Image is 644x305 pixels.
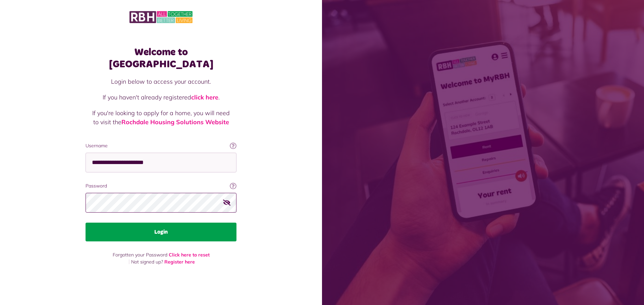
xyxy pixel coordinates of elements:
h1: Welcome to [GEOGRAPHIC_DATA] [86,46,236,70]
p: If you haven't already registered . [92,93,230,102]
a: Rochdale Housing Solutions Website [121,118,229,126]
a: click here [191,93,218,101]
p: If you're looking to apply for a home, you will need to visit the [92,108,230,127]
span: Forgotten your Password [113,252,167,258]
a: Register here [164,259,195,265]
span: Not signed up? [131,259,163,265]
img: MyRBH [129,10,193,24]
label: Password [86,182,236,189]
button: Login [86,223,236,241]
label: Username [86,142,236,149]
a: Click here to reset [169,252,210,258]
p: Login below to access your account. [92,77,230,86]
